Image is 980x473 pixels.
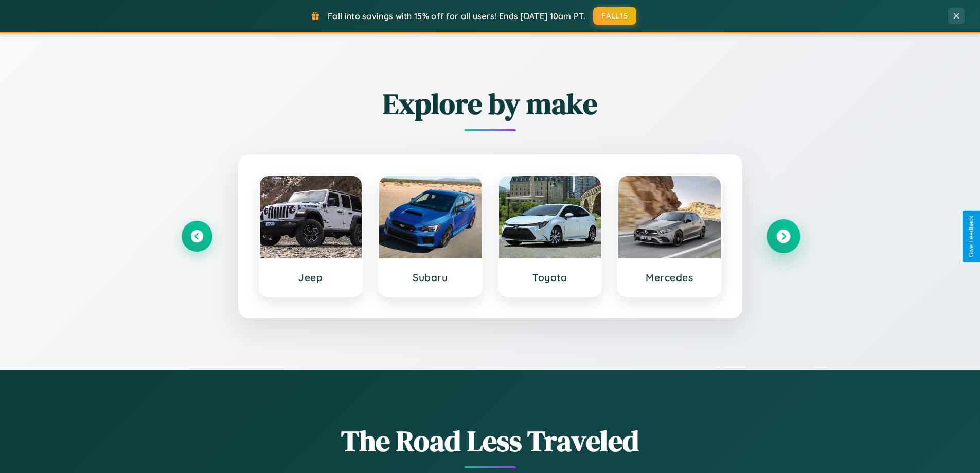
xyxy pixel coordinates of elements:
[968,216,975,257] div: Give Feedback
[389,271,471,284] h3: Subaru
[509,271,591,284] h3: Toyota
[328,11,585,21] span: Fall into savings with 15% off for all users! Ends [DATE] 10am PT.
[182,421,799,461] h1: The Road Less Traveled
[593,7,636,25] button: FALL15
[270,271,352,284] h3: Jeep
[182,84,799,124] h2: Explore by make
[629,271,710,284] h3: Mercedes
